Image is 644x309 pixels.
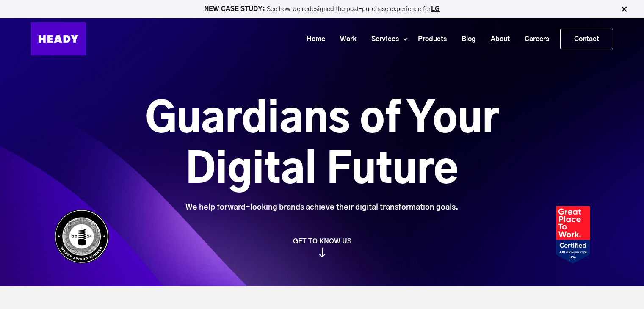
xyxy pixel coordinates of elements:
[556,206,590,264] img: Heady_2023_Certification_Badge
[54,209,109,264] img: Heady_WebbyAward_Winner-4
[98,203,546,212] div: We help forward-looking brands achieve their digital transformation goals.
[329,31,361,47] a: Work
[431,6,440,12] a: LG
[319,251,326,260] img: arrow_down
[451,31,480,47] a: Blog
[296,31,329,47] a: Home
[361,31,403,47] a: Services
[98,94,546,196] h1: Guardians of Your Digital Future
[620,5,628,14] img: Close Bar
[561,29,613,49] a: Contact
[480,31,514,47] a: About
[204,6,267,12] strong: NEW CASE STUDY:
[50,237,594,257] a: GET TO KNOW US
[94,29,613,49] div: Navigation Menu
[514,31,553,47] a: Careers
[31,22,86,55] img: Heady_Logo_Web-01 (1)
[407,31,451,47] a: Products
[4,6,640,12] p: See how we redesigned the post-purchase experience for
